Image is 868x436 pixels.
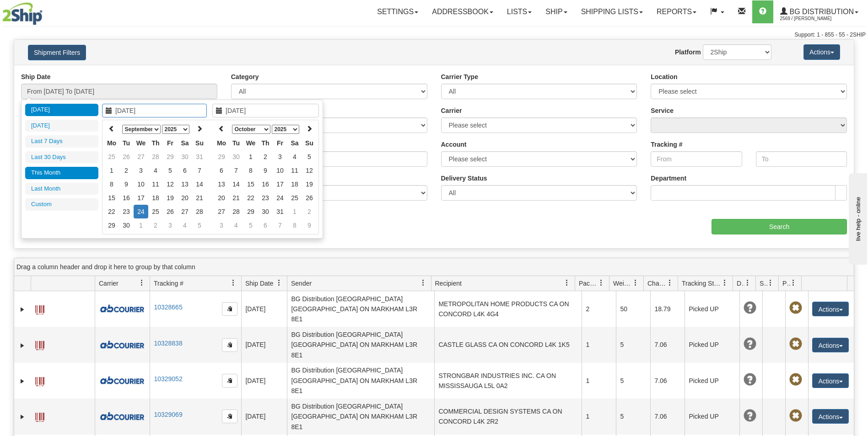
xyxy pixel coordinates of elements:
span: Unknown [744,302,756,314]
a: 10329052 [154,375,182,383]
td: 9 [119,177,134,191]
td: Picked UP [685,399,739,434]
li: Last Month [25,183,98,195]
a: Addressbook [425,0,500,23]
div: live help - online [7,8,85,15]
td: 28 [192,205,207,218]
td: 1 [287,205,302,218]
td: 4 [229,218,243,232]
td: 25 [148,205,163,218]
span: Pickup Not Assigned [789,409,802,422]
td: 20 [178,191,192,205]
a: Settings [370,0,425,23]
th: Su [192,136,207,150]
a: Expand [18,305,27,314]
button: Actions [812,373,849,388]
td: [DATE] [241,399,287,434]
td: 25 [104,150,119,164]
td: 1 [582,327,616,362]
a: Weight filter column settings [628,275,643,291]
td: 50 [616,291,650,327]
td: 24 [134,205,148,218]
td: 31 [273,205,287,218]
td: Picked UP [685,291,739,327]
th: Mo [214,136,229,150]
td: 29 [243,205,258,218]
th: We [243,136,258,150]
td: BG Distribution [GEOGRAPHIC_DATA] [GEOGRAPHIC_DATA] ON MARKHAM L3R 8E1 [287,327,434,362]
td: 27 [134,150,148,164]
label: Service [651,106,674,115]
a: Pickup Status filter column settings [786,275,801,291]
button: Actions [812,338,849,352]
li: Custom [25,198,98,211]
td: 1 [582,363,616,399]
span: Delivery Status [737,279,744,288]
td: 14 [229,177,243,191]
td: 26 [302,191,317,205]
td: 18 [287,177,302,191]
th: Fr [163,136,178,150]
th: Tu [229,136,243,150]
td: 3 [163,218,178,232]
button: Copy to clipboard [222,374,237,388]
td: 9 [258,164,273,177]
td: CASTLE GLASS CA ON CONCORD L4K 1K5 [434,327,582,362]
input: From [651,151,742,167]
td: 9 [302,218,317,232]
td: 23 [119,205,134,218]
a: Reports [650,0,703,23]
td: 3 [214,218,229,232]
td: 21 [229,191,243,205]
td: 31 [192,150,207,164]
td: 4 [287,150,302,164]
span: Pickup Status [782,279,790,288]
th: Fr [273,136,287,150]
img: 10087 - A&B Courier [99,411,146,422]
label: Location [651,72,677,81]
button: Copy to clipboard [222,338,237,352]
input: To [756,151,847,167]
a: Tracking # filter column settings [226,275,241,291]
td: 5 [616,327,650,362]
td: 2 [258,150,273,164]
span: Weight [613,279,632,288]
td: 16 [258,177,273,191]
td: 4 [178,218,192,232]
label: Account [441,140,467,149]
td: 2 [302,205,317,218]
td: 12 [302,164,317,177]
span: Pickup Not Assigned [789,338,802,351]
a: 10328838 [154,340,182,347]
span: Recipient [435,279,462,288]
td: 5 [302,150,317,164]
td: 5 [163,164,178,177]
button: Actions [812,409,849,424]
td: 5 [616,363,650,399]
td: 20 [214,191,229,205]
span: Unknown [744,373,756,386]
td: 1 [134,218,148,232]
td: 12 [163,177,178,191]
a: Delivery Status filter column settings [740,275,755,291]
td: 29 [214,150,229,164]
button: Shipment Filters [28,45,86,60]
td: 18 [148,191,163,205]
a: Packages filter column settings [593,275,609,291]
li: Last 30 Days [25,151,98,164]
a: Label [35,337,44,351]
th: Th [258,136,273,150]
label: Ship Date [21,72,51,81]
th: Sa [178,136,192,150]
a: Label [35,409,44,423]
a: Label [35,373,44,388]
td: 26 [119,150,134,164]
td: METROPOLITAN HOME PRODUCTS CA ON CONCORD L4K 4G4 [434,291,582,327]
button: Actions [803,44,840,60]
label: Carrier [441,106,462,115]
label: Tracking # [651,140,682,149]
td: [DATE] [241,291,287,327]
a: Sender filter column settings [415,275,431,291]
button: Copy to clipboard [222,409,237,423]
span: Pickup Not Assigned [789,302,802,314]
